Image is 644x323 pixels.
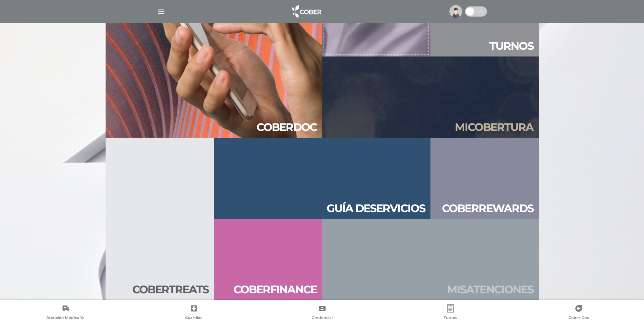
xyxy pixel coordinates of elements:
[322,219,539,300] a: Misatenciones
[447,283,533,296] h2: Mis aten ciones
[430,138,539,219] a: Coberrewards
[514,304,643,322] a: Cober Doc
[132,283,208,296] h2: Cober treats
[185,315,202,321] span: Guardias
[455,121,533,134] h2: Mi cober tura
[322,56,539,138] a: Micobertura
[234,283,317,296] h2: Cober finan ce
[157,7,165,16] img: Cober_menu-lines-white.svg
[258,304,386,322] a: Credencial
[257,121,317,134] h2: Cober doc
[569,315,589,321] span: Cober Doc
[214,219,322,300] a: Coberfinance
[386,304,514,322] a: Turnos
[442,202,533,215] h2: Cober rewa rds
[444,315,457,321] span: Turnos
[106,138,214,300] a: Cobertreats
[489,40,533,52] h2: Tur nos
[449,5,462,18] img: profile-placeholder.svg
[312,315,333,321] span: Credencial
[1,304,130,322] a: Atención Médica Ya
[214,138,430,219] a: Guía deservicios
[46,315,85,321] span: Atención Médica Ya
[327,202,425,215] h2: Guía de servicios
[288,3,324,20] img: logo_cober_home-white.png
[130,304,258,322] a: Guardias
